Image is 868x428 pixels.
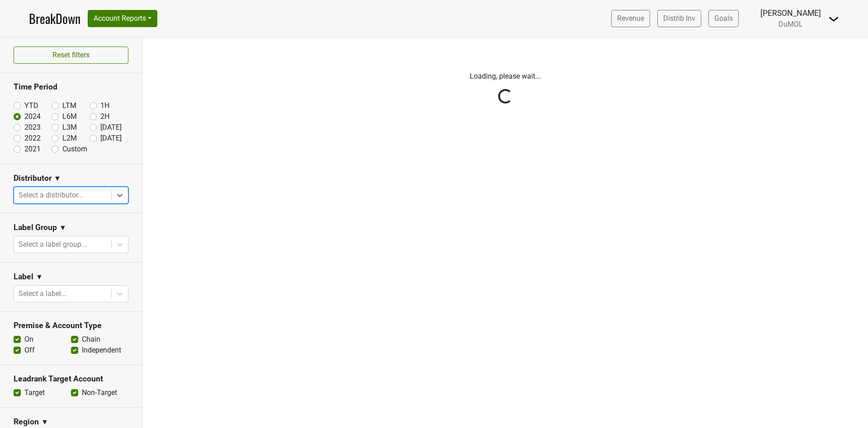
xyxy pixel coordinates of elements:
[708,10,739,27] a: Goals
[29,9,80,28] a: BreakDown
[611,10,650,27] a: Revenue
[255,71,756,82] p: Loading, please wait...
[778,20,803,28] span: DuMOL
[88,10,157,27] button: Account Reports
[760,7,821,19] div: [PERSON_NAME]
[828,14,839,24] img: Dropdown Menu
[657,10,701,27] a: Distrib Inv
